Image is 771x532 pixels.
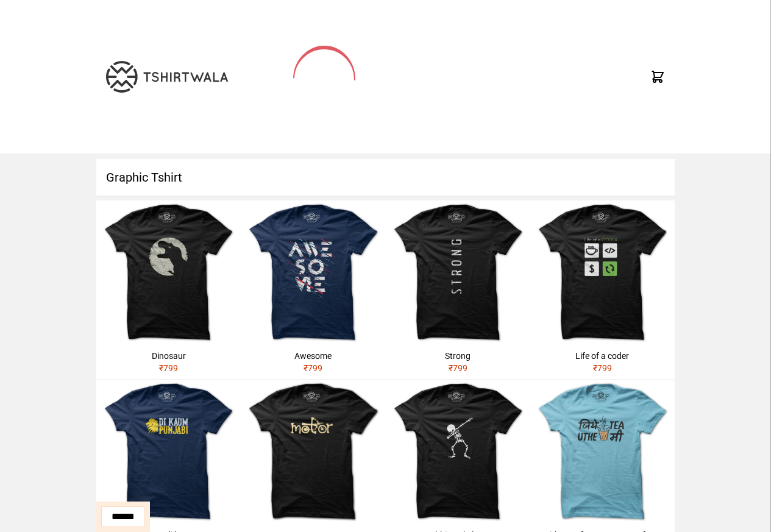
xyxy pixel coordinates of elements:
[391,350,525,362] div: Strong
[241,200,385,379] a: Awesome₹799
[530,200,675,345] img: life-of-a-coder.jpg
[241,380,385,524] img: motor.jpg
[96,380,241,524] img: shera-di-kaum-punjabi-1.jpg
[386,200,530,345] img: strong.jpg
[246,350,380,362] div: Awesome
[101,350,236,362] div: Dinosaur
[530,200,675,379] a: Life of a coder₹799
[241,200,385,345] img: awesome.jpg
[535,350,670,362] div: Life of a coder
[593,363,612,373] span: ₹ 799
[304,363,322,373] span: ₹ 799
[96,200,241,345] img: dinosaur.jpg
[449,363,467,373] span: ₹ 799
[96,159,675,196] h1: Graphic Tshirt
[96,200,241,379] a: Dinosaur₹799
[386,200,530,379] a: Strong₹799
[106,61,228,93] img: TW-LOGO-400-104.png
[530,380,675,524] img: jithe-tea-uthe-me.jpg
[159,363,178,373] span: ₹ 799
[386,380,530,524] img: skeleton-dabbing.jpg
